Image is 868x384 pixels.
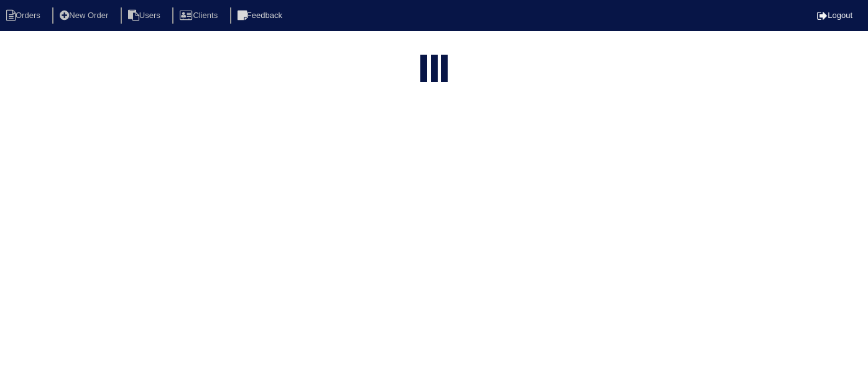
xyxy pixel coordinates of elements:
[121,7,170,24] li: Users
[52,11,118,20] a: New Order
[817,11,852,20] a: Logout
[52,7,118,24] li: New Order
[121,11,170,20] a: Users
[431,55,438,85] div: loading...
[172,7,228,24] li: Clients
[230,7,292,24] li: Feedback
[172,11,228,20] a: Clients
